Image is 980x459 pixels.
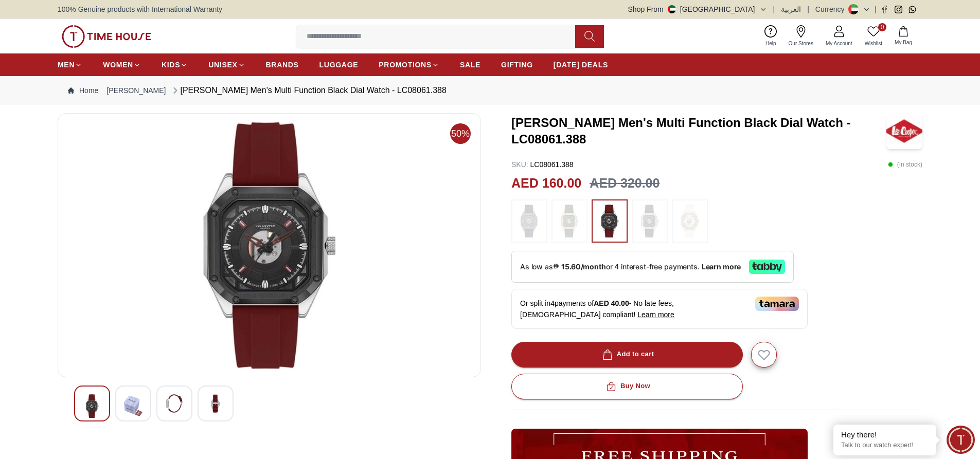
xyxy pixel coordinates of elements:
[511,342,743,368] button: Add to cart
[875,4,877,14] span: |
[861,40,886,47] span: Wishlist
[162,60,180,70] span: KIDS
[782,23,819,49] a: Our Stores
[785,40,817,47] span: Our Stores
[208,60,237,70] span: UNISEX
[557,205,582,237] img: ...
[604,380,650,392] div: Buy Now
[554,56,608,74] a: [DATE] DEALS
[266,60,299,70] span: BRANDS
[890,39,916,46] span: My Bag
[637,310,674,319] span: Learn more
[208,56,245,74] a: UNISEX
[815,4,849,14] div: Currency
[170,84,447,97] div: [PERSON_NAME] Men's Multi Function Black Dial Watch - LC08061.388
[841,441,929,450] p: Talk to our watch expert!
[755,297,799,311] img: Tamara
[947,426,975,454] div: Chat Widget
[594,299,629,307] span: AED 40.00
[501,60,533,70] span: GIFTING
[68,85,98,96] a: Home
[460,56,480,74] a: SALE
[511,374,743,399] button: Buy Now
[450,123,471,144] span: 50%
[124,394,142,418] img: Lee Cooper Men's Multi Function Grey Dial Watch - LC08061.069
[266,56,299,74] a: BRANDS
[511,115,886,148] h3: [PERSON_NAME] Men's Multi Function Black Dial Watch - LC08061.388
[773,4,775,14] span: |
[58,4,222,14] span: 100% Genuine products with International Warranty
[761,40,780,47] span: Help
[895,6,902,13] a: Instagram
[379,56,439,74] a: PROMOTIONS
[162,56,188,74] a: KIDS
[668,5,676,13] img: United Arab Emirates
[781,4,801,14] button: العربية
[511,160,528,169] span: SKU :
[103,60,133,70] span: WOMEN
[103,56,141,74] a: WOMEN
[807,4,809,14] span: |
[319,60,359,70] span: LUGGAGE
[460,60,480,70] span: SALE
[165,394,184,413] img: Lee Cooper Men's Multi Function Grey Dial Watch - LC08061.069
[888,159,922,170] p: ( In stock )
[841,430,929,440] div: Hey there!
[106,85,166,96] a: [PERSON_NAME]
[881,6,888,13] a: Facebook
[677,205,703,237] img: ...
[58,56,82,74] a: MEN
[58,60,75,70] span: MEN
[888,24,918,48] button: My Bag
[511,174,581,193] h2: AED 160.00
[590,174,660,193] h3: AED 320.00
[501,56,533,74] a: GIFTING
[83,394,101,418] img: Lee Cooper Men's Multi Function Grey Dial Watch - LC08061.069
[600,348,654,360] div: Add to cart
[597,205,622,237] img: ...
[66,122,472,369] img: Lee Cooper Men's Multi Function Grey Dial Watch - LC08061.069
[511,159,574,170] p: LC08061.388
[379,60,432,70] span: PROMOTIONS
[878,23,886,31] span: 0
[58,76,922,105] nav: Breadcrumb
[516,205,542,237] img: ...
[511,289,808,329] div: Or split in 4 payments of - No late fees, [DEMOGRAPHIC_DATA] compliant!
[319,56,359,74] a: LUGGAGE
[759,23,782,49] a: Help
[554,60,608,70] span: [DATE] DEALS
[859,23,888,49] a: 0Wishlist
[886,113,922,149] img: Lee Cooper Men's Multi Function Black Dial Watch - LC08061.388
[822,40,857,47] span: My Account
[908,6,916,13] a: Whatsapp
[628,4,767,14] button: Shop From[GEOGRAPHIC_DATA]
[637,205,663,237] img: ...
[206,394,225,413] img: Lee Cooper Men's Multi Function Grey Dial Watch - LC08061.069
[62,25,151,48] img: ...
